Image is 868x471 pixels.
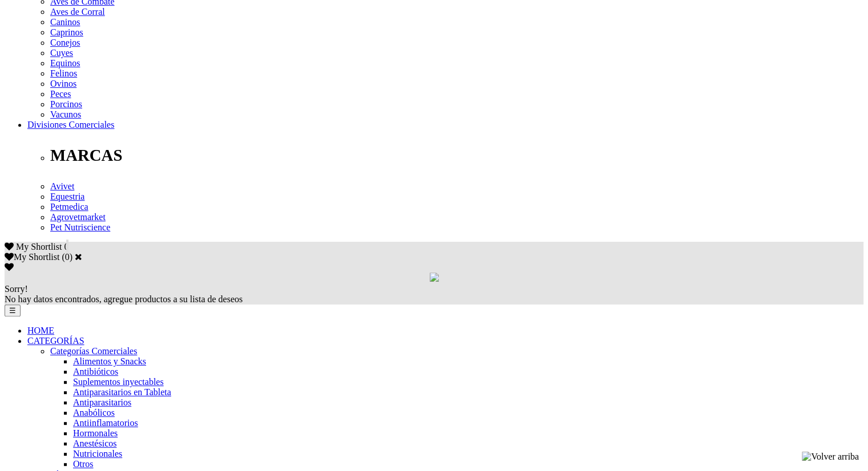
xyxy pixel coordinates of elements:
[802,452,859,462] img: Volver arriba
[50,109,81,119] a: Vacunos
[50,38,80,47] a: Conejos
[5,284,28,294] span: Sorry!
[50,192,84,201] a: Equestria
[50,212,106,222] a: Agrovetmarket
[50,181,74,191] a: Avivet
[50,68,77,78] a: Felinos
[16,242,62,251] span: My Shortlist
[50,48,73,58] a: Cuyes
[5,252,59,262] label: My Shortlist
[75,252,82,261] a: Cerrar
[27,120,114,129] a: Divisiones Comerciales
[50,222,110,232] a: Pet Nutriscience
[65,252,70,262] label: 0
[64,242,68,251] span: 0
[27,326,54,335] a: HOME
[430,273,439,282] img: loading.gif
[6,347,197,465] iframe: Brevo live chat
[50,89,71,99] a: Peces
[50,7,105,17] a: Aves de Corral
[62,252,72,262] span: ( )
[5,284,863,304] div: No hay datos encontrados, agregue productos a su lista de deseos
[50,79,76,88] a: Ovinos
[50,58,80,68] a: Equinos
[50,99,82,109] a: Porcinos
[50,27,83,37] a: Caprinos
[27,336,84,346] a: CATEGORÍAS
[50,146,863,165] p: MARCAS
[50,17,80,27] a: Caninos
[5,304,21,316] button: ☰
[50,202,88,212] a: Petmedica
[50,346,137,356] a: Categorías Comerciales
